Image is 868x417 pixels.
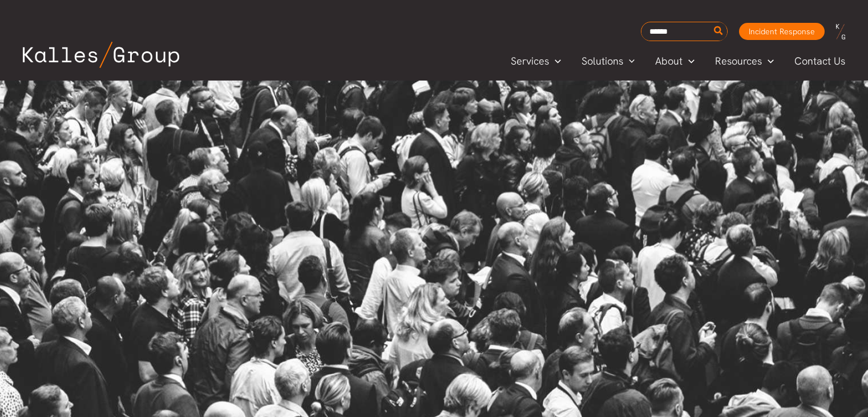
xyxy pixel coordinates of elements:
[582,53,623,70] span: Solutions
[23,42,179,68] img: Kalles Group
[623,53,635,70] span: Menu Toggle
[712,22,726,41] button: Search
[715,53,762,70] span: Resources
[655,53,683,70] span: About
[571,53,645,70] a: SolutionsMenu Toggle
[794,53,845,70] span: Contact Us
[739,23,825,40] a: Incident Response
[645,53,705,70] a: AboutMenu Toggle
[500,51,857,70] nav: Primary Site Navigation
[511,53,549,70] span: Services
[705,53,784,70] a: ResourcesMenu Toggle
[500,53,571,70] a: ServicesMenu Toggle
[784,53,857,70] a: Contact Us
[549,53,561,70] span: Menu Toggle
[762,53,774,70] span: Menu Toggle
[683,53,695,70] span: Menu Toggle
